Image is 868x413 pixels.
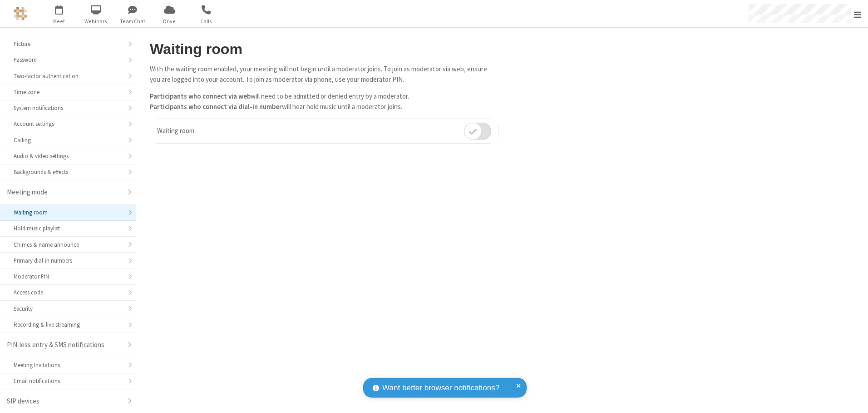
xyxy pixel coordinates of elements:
p: will need to be admitted or denied entry by a moderator. will hear hold music until a moderator j... [150,91,498,112]
div: Calling [14,136,122,144]
p: With the waiting room enabled, your meeting will not begin until a moderator joins. To join as mo... [150,64,498,85]
div: Backgrounds & effects [14,168,122,176]
div: Security [14,304,122,313]
div: System notifications [14,104,122,112]
h2: Waiting room [150,41,498,57]
b: Participants who connect via dial-in number [150,102,282,111]
div: Waiting room [14,208,122,217]
div: Chimes & name announce [14,240,122,249]
div: Two-factor authentication [14,72,122,80]
div: Hold music playlist [14,224,122,233]
div: SIP devices [7,396,122,407]
span: Want better browser notifications? [382,382,499,394]
div: Account settings [14,119,122,128]
span: Team Chat [116,17,150,25]
div: Primary dial-in numbers [14,256,122,265]
div: Recording & live streaming [14,320,122,329]
div: PIN-less entry & SMS notifications [7,340,122,350]
div: Access code [14,288,122,297]
div: Email notifications [14,377,122,385]
div: Audio & video settings [14,152,122,160]
div: Meeting mode [7,187,122,198]
span: Meet [42,17,76,25]
div: Picture [14,40,122,48]
span: Waiting room [157,126,194,135]
img: QA Selenium DO NOT DELETE OR CHANGE [14,7,27,20]
span: Drive [153,17,187,25]
div: Moderator PIN [14,272,122,281]
div: Meeting Invitations [14,361,122,369]
div: Password [14,55,122,64]
span: Webinars [79,17,113,25]
b: Participants who connect via web [150,92,251,100]
div: Time zone [14,88,122,96]
span: Calls [189,17,223,25]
